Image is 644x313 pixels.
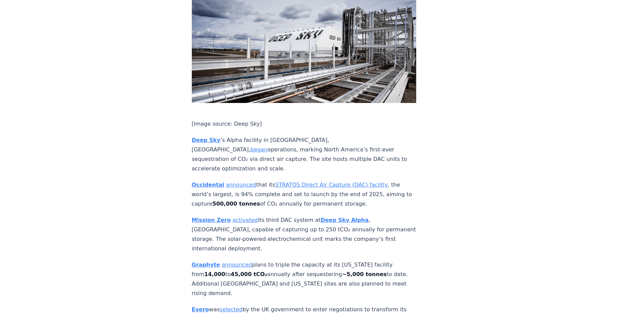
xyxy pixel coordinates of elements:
[220,306,243,313] a: selected
[192,217,231,223] a: Mission Zero
[192,262,220,268] a: Graphyte
[192,137,221,143] a: Deep Sky
[320,217,369,223] a: Deep Sky Alpha
[226,182,256,188] a: announced
[251,146,268,153] a: began
[233,217,258,223] a: activated
[192,135,417,173] p: ’s Alpha facility in [GEOGRAPHIC_DATA], [GEOGRAPHIC_DATA], operations, marking North America’s fi...
[213,201,260,207] strong: 500,000 tonnes
[342,271,386,277] strong: ~5,000 tonnes
[192,180,417,209] p: that its , the world’s largest, is 94% complete and set to launch by the end of 2025, aiming to c...
[275,182,388,188] a: STRATOS Direct Air Capture (DAC) facility
[192,119,417,129] p: [Image source: Deep Sky]
[192,260,417,298] p: plans to triple the capacity at its [US_STATE] facility from to annually after sequestering to da...
[192,215,417,253] p: its third DAC system at , [GEOGRAPHIC_DATA], capable of capturing up to 250 tCO₂ annually for per...
[204,271,225,277] strong: 14,000
[222,262,252,268] a: announced
[192,182,224,188] a: Occidental
[192,306,209,313] a: Evero
[231,271,267,277] strong: 45,000 tCO₂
